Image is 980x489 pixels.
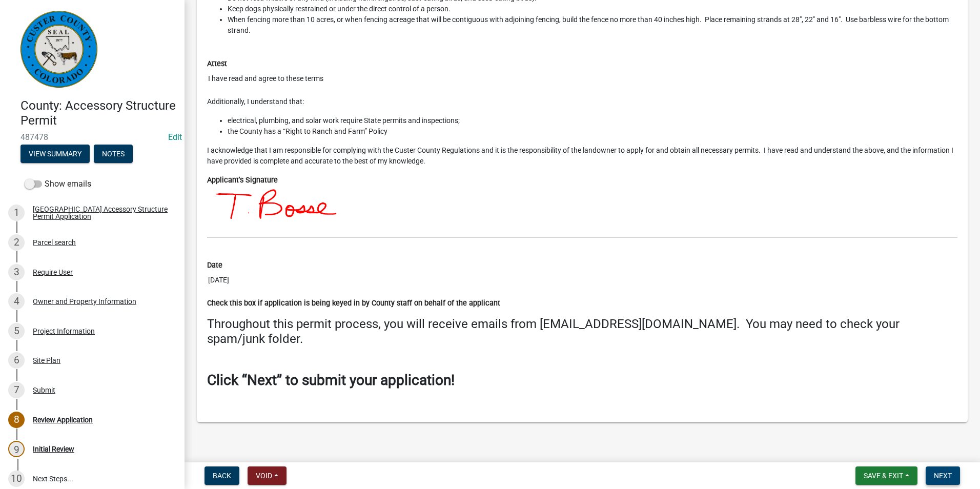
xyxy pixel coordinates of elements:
[8,264,25,280] div: 3
[8,293,25,310] div: 4
[21,132,164,142] span: 487478
[21,145,90,163] button: View Summary
[8,205,25,221] div: 1
[33,298,136,305] div: Owner and Property Information
[926,466,960,485] button: Next
[228,4,957,14] li: Keep dogs physically restrained or under the direct control of a person.
[864,472,903,480] span: Save & Exit
[168,132,182,142] wm-modal-confirm: Edit Application Number
[207,372,455,389] strong: Click “Next” to submit your application!
[168,132,182,142] a: Edit
[207,317,957,347] h4: Throughout this permit process, you will receive emails from [EMAIL_ADDRESS][DOMAIN_NAME]. You ma...
[934,472,952,480] span: Next
[33,445,74,453] div: Initial Review
[25,178,91,190] label: Show emails
[33,239,76,246] div: Parcel search
[207,96,957,107] p: Additionally, I understand that:
[33,386,55,394] div: Submit
[8,323,25,339] div: 5
[228,126,957,137] li: the County has a “Right to Ranch and Farm” Policy
[21,150,90,158] wm-modal-confirm: Summary
[8,382,25,398] div: 7
[248,466,287,485] button: Void
[207,60,227,68] label: Attest
[207,145,957,167] p: I acknowledge that I am responsible for complying with the Custer County Regulations and it is th...
[207,300,500,307] label: Check this box if application is being keyed in by County staff on behalf of the applicant
[33,328,95,335] div: Project Information
[205,466,239,485] button: Back
[8,412,25,428] div: 8
[213,472,231,480] span: Back
[21,11,97,88] img: Custer County, Colorado
[207,262,222,269] label: Date
[8,352,25,369] div: 6
[855,466,917,485] button: Save & Exit
[8,441,25,457] div: 9
[207,186,572,237] img: E00AAAAGSURBVAMADi1Afbjli2oAAAAASUVORK5CYII=
[21,98,176,128] h4: County: Accessory Structure Permit
[8,471,25,487] div: 10
[33,269,73,276] div: Require User
[228,115,957,126] li: electrical, plumbing, and solar work require State permits and inspections;
[8,234,25,251] div: 2
[33,357,60,364] div: Site Plan
[33,416,93,423] div: Review Application
[256,472,272,480] span: Void
[207,177,278,184] label: Applicant's Signature
[94,145,133,163] button: Notes
[94,150,133,158] wm-modal-confirm: Notes
[228,14,957,36] li: When fencing more than 10 acres, or when fencing acreage that will be contiguous with adjoining f...
[33,206,168,220] div: [GEOGRAPHIC_DATA] Accessory Structure Permit Application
